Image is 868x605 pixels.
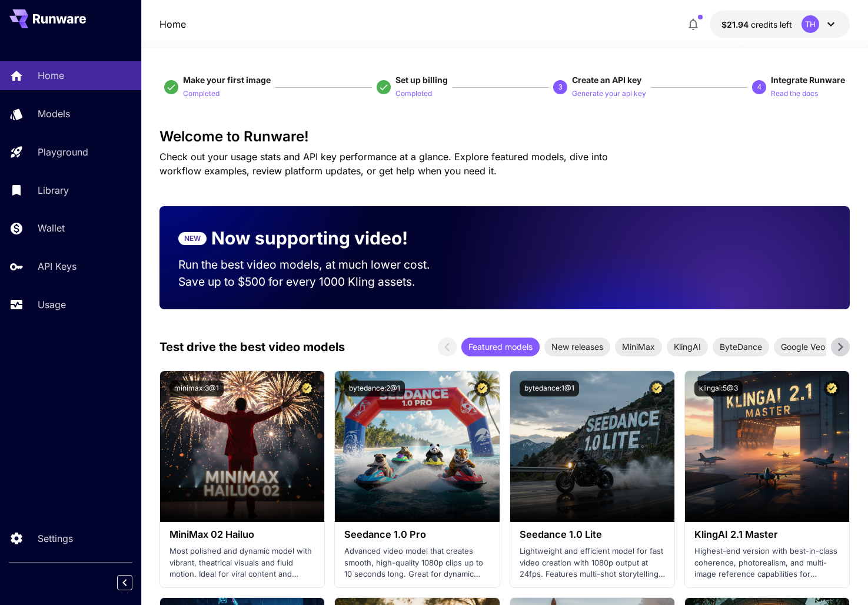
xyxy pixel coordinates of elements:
[713,338,769,356] div: ByteDance
[694,381,743,396] button: klingai:5@3
[169,529,315,540] h3: MiniMax 02 Hailuo
[178,273,453,290] p: Save up to $500 for every 1000 Kling assets.
[183,88,220,100] p: Completed
[117,575,132,590] button: Collapse sidebar
[344,546,490,580] p: Advanced video model that creates smooth, high-quality 1080p clips up to 10 seconds long. Great f...
[335,371,499,522] img: alt
[38,531,73,546] p: Settings
[713,340,769,353] span: ByteDance
[461,338,540,356] div: Featured models
[802,15,819,33] div: TH
[395,75,448,85] span: Set up billing
[344,529,490,540] h3: Seedance 1.0 Pro
[520,381,579,396] button: bytedance:1@1
[159,128,850,145] h3: Welcome to Runware!
[771,75,845,85] span: Integrate Runware
[183,86,220,100] button: Completed
[344,381,405,396] button: bytedance:2@1
[649,381,665,396] button: Certified Model – Vetted for best performance and includes a commercial license.
[721,18,792,31] div: $21.9415
[169,381,224,396] button: minimax:3@1
[667,340,708,353] span: KlingAI
[38,107,70,121] p: Models
[710,11,850,38] button: $21.9415TH
[721,19,751,29] span: $21.94
[520,529,665,540] h3: Seedance 1.0 Lite
[160,371,324,522] img: alt
[211,225,408,252] p: Now supporting video!
[38,221,65,235] p: Wallet
[510,371,674,522] img: alt
[615,338,662,356] div: MiniMax
[474,381,490,396] button: Certified Model – Vetted for best performance and includes a commercial license.
[685,371,849,522] img: alt
[558,82,563,92] p: 3
[667,338,708,356] div: KlingAI
[694,546,840,580] p: Highest-end version with best-in-class coherence, photorealism, and multi-image reference capabil...
[751,19,792,29] span: credits left
[771,86,818,100] button: Read the docs
[395,88,432,100] p: Completed
[572,86,646,100] button: Generate your api key
[169,546,315,580] p: Most polished and dynamic model with vibrant, theatrical visuals and fluid motion. Ideal for vira...
[38,259,77,273] p: API Keys
[757,82,761,92] p: 4
[126,572,141,593] div: Collapse sidebar
[771,88,818,100] p: Read the docs
[694,529,840,540] h3: KlingAI 2.1 Master
[615,340,662,353] span: MiniMax
[183,75,271,85] span: Make your first image
[572,75,641,85] span: Create an API key
[38,183,69,197] p: Library
[395,86,432,100] button: Completed
[159,17,186,31] nav: breadcrumb
[572,88,646,100] p: Generate your api key
[520,546,665,580] p: Lightweight and efficient model for fast video creation with 1080p output at 24fps. Features mult...
[159,151,608,177] span: Check out your usage stats and API key performance at a glance. Explore featured models, dive int...
[178,256,453,273] p: Run the best video models, at much lower cost.
[544,338,610,356] div: New releases
[461,340,540,353] span: Featured models
[544,340,610,353] span: New releases
[159,17,186,31] a: Home
[824,381,840,396] button: Certified Model – Vetted for best performance and includes a commercial license.
[38,145,88,159] p: Playground
[38,68,64,82] p: Home
[774,340,832,353] span: Google Veo
[299,381,315,396] button: Certified Model – Vetted for best performance and includes a commercial license.
[774,338,832,356] div: Google Veo
[38,297,66,312] p: Usage
[159,338,345,356] p: Test drive the best video models
[184,233,201,244] p: NEW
